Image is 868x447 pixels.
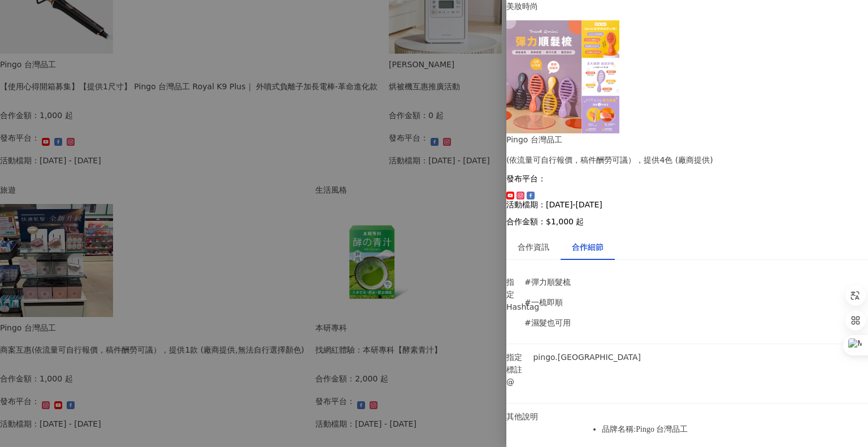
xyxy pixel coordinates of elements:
[506,200,868,209] p: 活動檔期：[DATE]-[DATE]
[506,133,868,146] div: Pingo 台灣品工
[524,276,609,288] p: #彈力順髮梳
[506,410,562,423] p: 其他說明
[518,241,549,253] div: 合作資訊
[524,316,609,329] p: #濕髮也可用
[506,174,868,183] p: 發布平台：
[572,241,604,253] div: 合作細節
[506,276,519,313] p: 指定 Hashtag
[602,425,688,433] span: 品牌名稱:Pingo 台灣品工
[506,351,527,388] p: 指定標註 @
[533,351,661,363] p: pingo.[GEOGRAPHIC_DATA]
[506,154,868,166] div: (依流量可自行報價，稿件酬勞可議），提供4色 (廠商提供)
[524,296,609,309] p: #一梳即順
[506,20,619,133] img: Pingo 台灣品工 TRAVEL Qmini 彈力順髮梳
[506,217,868,226] p: 合作金額： $1,000 起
